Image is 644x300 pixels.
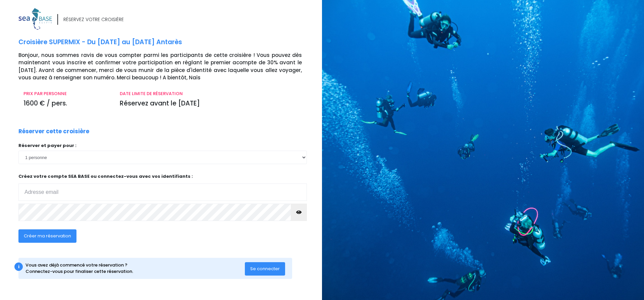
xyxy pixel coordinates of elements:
p: DATE LIMITE DE RÉSERVATION [120,90,302,97]
img: logo_color1.png [18,8,52,30]
p: Réservez avant le [DATE] [120,99,302,108]
span: Se connecter [250,266,280,272]
p: Réserver cette croisière [18,127,89,136]
p: Créez votre compte SEA BASE ou connectez-vous avec vos identifiants : [18,173,307,201]
div: RÉSERVEZ VOTRE CROISIÈRE [63,16,124,23]
div: i [14,262,23,271]
a: Se connecter [245,266,285,271]
p: PRIX PAR PERSONNE [23,90,110,97]
p: Réserver et payer pour : [18,142,307,149]
button: Créer ma réservation [18,229,76,243]
button: Se connecter [245,262,285,276]
p: 1600 € / pers. [23,99,110,108]
p: Bonjour, nous sommes ravis de vous compter parmi les participants de cette croisière ! Vous pouve... [18,52,317,82]
div: Vous avez déjà commencé votre réservation ? Connectez-vous pour finaliser cette réservation. [25,262,245,275]
input: Adresse email [18,183,307,201]
span: Créer ma réservation [24,233,71,239]
p: Croisière SUPERMIX - Du [DATE] au [DATE] Antarès [18,37,317,47]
